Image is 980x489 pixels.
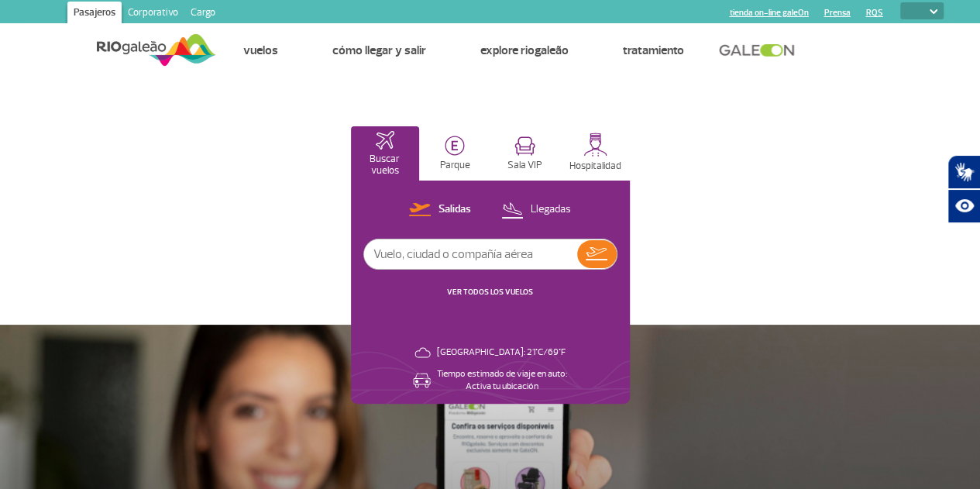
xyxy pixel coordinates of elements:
[947,189,980,223] button: Abrir recursos assistivos.
[67,2,122,26] a: Pasajeros
[507,160,542,171] p: Sala VIP
[184,2,222,26] a: Cargo
[447,287,533,297] a: VER TODOS LOS VUELOS
[364,239,577,269] input: Vuelo, ciudad o compañía aérea
[442,286,538,298] button: VER TODOS LOS VUELOS
[947,155,980,189] button: Abrir tradutor de língua de sinais.
[437,368,567,393] p: Tiempo estimado de viaje en auto: Activa tu ubicación
[445,136,465,156] img: carParkingHome.svg
[583,133,607,157] img: hospitality.svg
[480,43,569,58] a: Explore RIOgaleão
[569,160,621,172] p: Hospitalidad
[531,202,571,217] p: Llegadas
[332,43,426,58] a: Cómo llegar y salir
[865,8,882,18] a: RQS
[824,8,850,18] a: Prensa
[376,131,394,150] img: airplaneHomeActive.svg
[729,8,808,18] a: tienda on-line galeOn
[561,126,630,181] button: Hospitalidad
[122,2,184,26] a: Corporativo
[440,160,470,171] p: Parque
[491,126,560,181] button: Sala VIP
[947,155,980,223] div: Plugin de acessibilidade da Hand Talk.
[243,43,278,58] a: Vuelos
[359,153,412,177] p: Buscar vuelos
[497,200,576,220] button: Llegadas
[351,126,420,181] button: Buscar vuelos
[404,200,476,220] button: Salidas
[514,136,535,156] img: vipRoom.svg
[421,126,490,181] button: Parque
[437,346,566,359] p: [GEOGRAPHIC_DATA]: 21°C/69°F
[623,43,684,58] a: Tratamiento
[438,202,471,217] p: Salidas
